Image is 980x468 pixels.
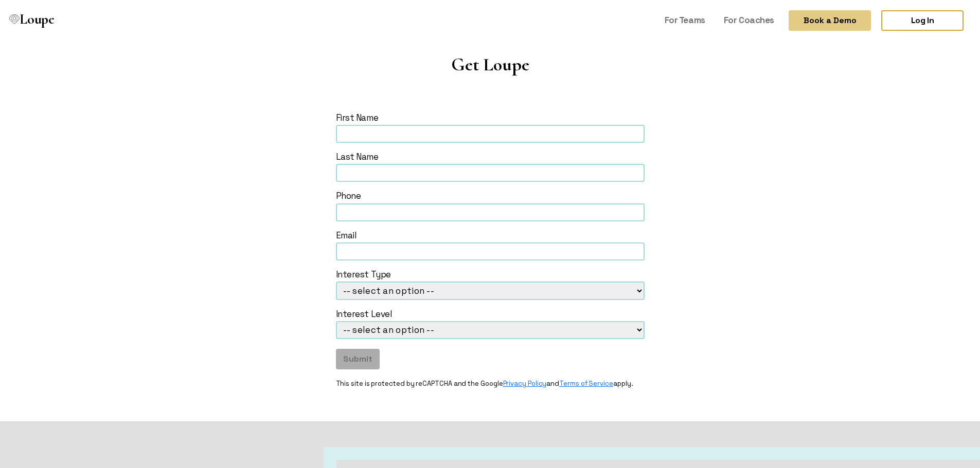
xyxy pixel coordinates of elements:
[720,10,778,30] a: For Coaches
[881,10,964,31] a: Log In
[336,112,645,123] div: First Name
[6,10,58,31] a: Loupe
[336,190,645,201] div: Phone
[789,10,871,31] button: Book a Demo
[503,379,547,388] a: Privacy Policy
[336,151,645,162] div: Last Name
[559,379,613,388] a: Terms of Service
[9,14,20,25] img: Loupe Logo
[336,269,645,280] div: Interest Type
[157,54,824,100] h1: Get Loupe
[336,230,645,241] div: Email
[661,10,709,30] a: For Teams
[336,308,645,320] div: Interest Level
[336,379,645,388] div: This site is protected by reCAPTCHA and the Google and apply.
